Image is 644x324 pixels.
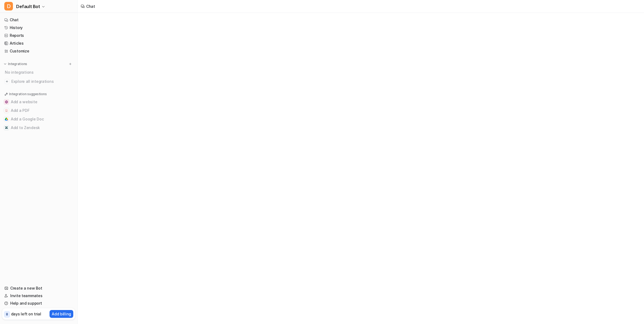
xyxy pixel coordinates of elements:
[5,109,8,112] img: Add a PDF
[3,68,75,77] div: No integrations
[2,98,75,106] button: Add a websiteAdd a website
[2,292,75,300] a: Invite teammates
[2,78,75,85] a: Explore all integrations
[2,300,75,307] a: Help and support
[4,79,10,84] img: explore all integrations
[2,284,75,292] a: Create a new Bot
[2,16,75,24] a: Chat
[4,2,13,10] span: D
[3,62,7,66] img: expand menu
[11,311,41,317] p: days left on trial
[2,123,75,132] button: Add to ZendeskAdd to Zendesk
[9,92,47,97] p: Integration suggestions
[6,312,8,317] p: 8
[5,118,8,121] img: Add a Google Doc
[2,40,75,47] a: Articles
[5,100,8,104] img: Add a website
[2,47,75,55] a: Customize
[50,310,73,318] button: Add billing
[52,311,71,317] p: Add billing
[2,24,75,31] a: History
[2,32,75,39] a: Reports
[2,115,75,123] button: Add a Google DocAdd a Google Doc
[2,106,75,115] button: Add a PDFAdd a PDF
[16,3,40,10] span: Default Bot
[86,3,95,9] div: Chat
[11,77,73,86] span: Explore all integrations
[2,61,29,67] button: Integrations
[68,62,72,66] img: menu_add.svg
[5,126,8,129] img: Add to Zendesk
[8,62,27,66] p: Integrations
